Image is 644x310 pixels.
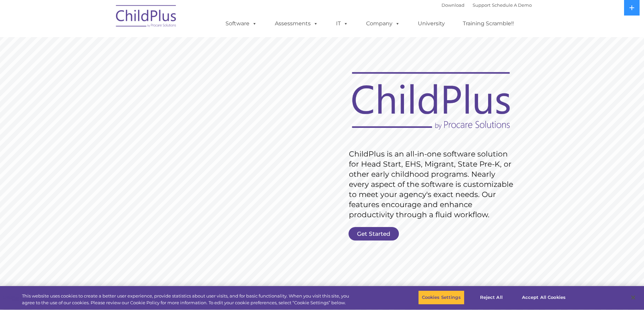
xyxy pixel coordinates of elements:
a: Software [219,17,264,30]
a: Assessments [268,17,325,30]
font: | [442,2,532,8]
a: Company [359,17,407,30]
button: Accept All Cookies [518,290,569,305]
rs-layer: ChildPlus is an all-in-one software solution for Head Start, EHS, Migrant, State Pre-K, or other ... [349,149,517,220]
button: Close [626,290,641,305]
button: Reject All [470,290,512,305]
img: ChildPlus by Procare Solutions [113,0,180,34]
a: Get Started [349,227,399,241]
a: Support [473,2,491,8]
div: This website uses cookies to create a better user experience, provide statistics about user visit... [22,293,354,306]
a: Schedule A Demo [492,2,532,8]
a: IT [329,17,355,30]
a: Download [442,2,464,8]
button: Cookies Settings [418,290,464,305]
a: Training Scramble!! [456,17,521,30]
a: University [411,17,452,30]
